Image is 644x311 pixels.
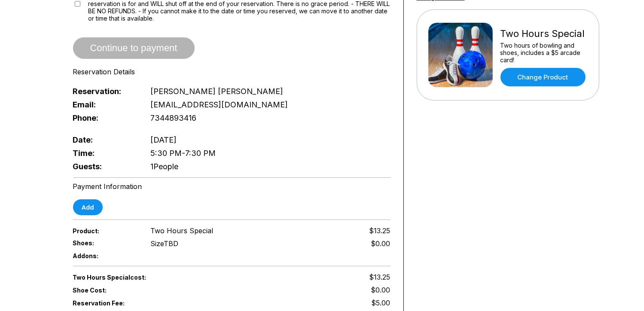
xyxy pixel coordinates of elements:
span: Reservation Fee: [73,299,232,307]
div: Reservation Details [73,67,391,76]
span: Addons: [73,252,137,259]
span: Product: [73,227,137,235]
span: Time: [73,149,137,158]
span: 1 People [150,162,178,171]
a: Change Product [501,68,586,86]
span: Guests: [73,162,137,171]
span: $13.25 [369,226,391,235]
span: Phone: [73,113,137,122]
span: 5:30 PM - 7:30 PM [150,149,216,158]
div: Two Hours Special [501,28,588,40]
span: [EMAIL_ADDRESS][DOMAIN_NAME] [150,100,288,109]
span: Two Hours Special cost: [73,274,232,281]
span: Shoes: [73,239,137,247]
div: Size TBD [150,239,178,248]
span: Shoe Cost: [73,287,137,294]
span: [PERSON_NAME] [PERSON_NAME] [150,87,283,96]
span: Reservation: [73,87,137,96]
span: 7344893416 [150,113,196,122]
span: $5.00 [372,299,391,307]
span: $0.00 [371,286,391,294]
button: Add [73,199,103,215]
img: Two Hours Special [428,23,493,87]
span: [DATE] [150,135,177,144]
span: Date: [73,135,137,144]
div: $0.00 [371,239,391,248]
span: Email: [73,100,137,109]
span: $13.25 [369,273,391,281]
div: Payment Information [73,182,391,191]
div: Two hours of bowling and shoes, includes a $5 arcade card! [501,42,588,64]
span: Two Hours Special [150,226,213,235]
